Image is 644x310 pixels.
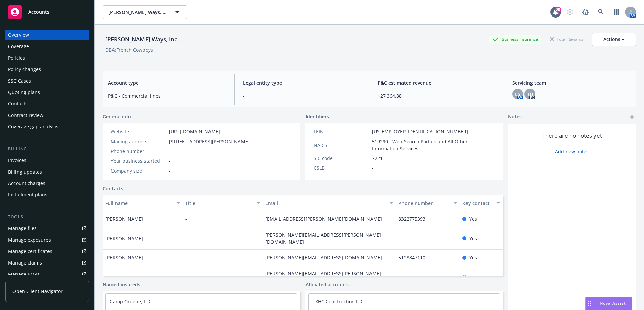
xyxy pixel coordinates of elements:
[169,128,220,135] a: [URL][DOMAIN_NAME]
[585,297,632,310] button: Nova Assist
[579,5,592,19] a: Report a Bug
[469,215,477,222] span: Yes
[314,128,369,135] div: FEIN
[469,274,476,281] span: No
[305,281,349,288] a: Affiliated accounts
[542,132,602,140] span: There are no notes yet
[111,128,166,135] div: Website
[8,30,29,40] div: Overview
[108,9,167,16] span: [PERSON_NAME] Ways, Inc.
[5,30,89,40] a: Overview
[372,164,374,172] span: -
[265,254,387,261] a: [PERSON_NAME][EMAIL_ADDRESS][DOMAIN_NAME]
[592,33,636,46] button: Actions
[314,164,369,172] div: CSLB
[169,148,171,155] span: -
[103,185,123,192] a: Contacts
[512,79,631,86] span: Servicing team
[5,166,89,177] a: Billing updates
[398,274,406,280] a: -
[169,138,250,145] span: [STREET_ADDRESS][PERSON_NAME]
[314,142,369,149] div: NAICS
[628,113,636,121] a: add
[8,75,31,86] div: SSC Cases
[555,7,561,13] div: 25
[586,297,594,310] div: Drag to move
[8,178,45,189] div: Account charges
[105,215,143,222] span: [PERSON_NAME]
[169,157,171,164] span: -
[8,121,58,132] div: Coverage gap analysis
[5,64,89,75] a: Policy changes
[603,33,625,46] div: Actions
[105,274,143,281] span: [PERSON_NAME]
[243,79,361,86] span: Legal entity type
[105,46,153,53] div: DBA: French Cowboys
[110,298,152,305] a: Camp Gruene, LLC
[5,98,89,109] a: Contacts
[489,35,541,43] div: Business Insurance
[105,254,143,261] span: [PERSON_NAME]
[185,215,187,222] span: -
[8,223,37,234] div: Manage files
[8,166,42,177] div: Billing updates
[265,270,381,284] a: [PERSON_NAME][EMAIL_ADDRESS][PERSON_NAME][DOMAIN_NAME]
[5,87,89,98] a: Quoting plans
[555,148,589,155] a: Add new notes
[8,110,43,121] div: Contract review
[185,274,187,281] span: -
[396,195,460,211] button: Phone number
[314,155,369,162] div: SIC code
[313,298,364,305] a: TXHC Construction LLC
[5,214,89,220] div: Tools
[594,5,608,19] a: Search
[8,155,26,166] div: Invoices
[111,157,166,164] div: Year business started
[12,288,63,295] span: Open Client Navigator
[28,9,50,15] span: Accounts
[563,5,577,19] a: Start snowing
[5,155,89,166] a: Invoices
[398,235,406,242] a: -
[265,216,387,222] a: [EMAIL_ADDRESS][PERSON_NAME][DOMAIN_NAME]
[5,223,89,234] a: Manage files
[8,189,47,200] div: Installment plans
[5,235,89,245] a: Manage exposures
[398,199,450,207] div: Phone number
[8,269,40,280] div: Manage BORs
[5,269,89,280] a: Manage BORs
[5,121,89,132] a: Coverage gap analysis
[398,216,431,222] a: 8322775393
[5,53,89,63] a: Policies
[460,195,503,211] button: Key contact
[5,75,89,86] a: SSC Cases
[378,79,496,86] span: P&C estimated revenue
[105,199,172,207] div: Full name
[103,281,140,288] a: Named insureds
[372,138,495,152] span: 519290 - Web Search Portals and All Other Information Services
[5,110,89,121] a: Contract review
[5,178,89,189] a: Account charges
[5,257,89,268] a: Manage claims
[8,235,51,245] div: Manage exposures
[462,199,492,207] div: Key contact
[8,53,25,63] div: Policies
[111,148,166,155] div: Phone number
[185,199,252,207] div: Title
[547,35,587,43] div: Total Rewards
[5,3,89,22] a: Accounts
[469,254,477,261] span: Yes
[8,246,52,257] div: Manage certificates
[105,235,143,242] span: [PERSON_NAME]
[103,195,183,211] button: Full name
[372,155,383,162] span: 7221
[185,254,187,261] span: -
[8,41,29,52] div: Coverage
[5,246,89,257] a: Manage certificates
[5,189,89,200] a: Installment plans
[469,235,477,242] span: Yes
[5,146,89,152] div: Billing
[103,113,131,120] span: General info
[527,91,533,98] span: TB
[305,113,329,120] span: Identifiers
